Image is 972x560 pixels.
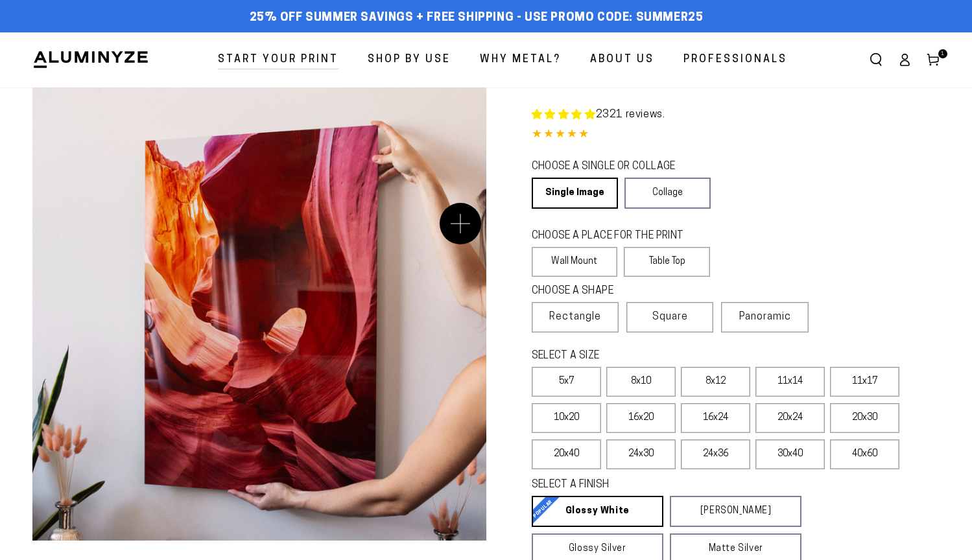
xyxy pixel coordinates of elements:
[941,49,945,58] span: 1
[681,403,750,433] label: 16x24
[606,367,676,397] label: 8x10
[532,439,601,469] label: 20x40
[755,403,825,433] label: 20x24
[32,50,149,69] img: Aluminyze
[624,178,711,209] a: Collage
[532,229,698,244] legend: CHOOSE A PLACE FOR THE PRINT
[830,367,899,397] label: 11x17
[681,367,750,397] label: 8x12
[532,367,601,397] label: 5x7
[532,478,772,493] legend: SELECT A FINISH
[624,247,710,277] label: Table Top
[606,403,676,433] label: 16x20
[755,367,825,397] label: 11x14
[830,403,899,433] label: 20x30
[532,126,940,145] div: 4.85 out of 5.0 stars
[250,11,704,25] span: 25% off Summer Savings + Free Shipping - Use Promo Code: SUMMER25
[652,309,688,325] span: Square
[830,439,899,469] label: 40x60
[218,51,338,69] span: Start Your Print
[606,439,676,469] label: 24x30
[532,159,699,174] legend: CHOOSE A SINGLE OR COLLAGE
[532,349,772,364] legend: SELECT A SIZE
[862,45,890,74] summary: Search our site
[739,312,791,322] span: Panoramic
[532,403,601,433] label: 10x20
[470,43,571,77] a: Why Metal?
[532,247,618,277] label: Wall Mount
[590,51,654,69] span: About Us
[208,43,348,77] a: Start Your Print
[480,51,561,69] span: Why Metal?
[670,496,801,527] a: [PERSON_NAME]
[683,51,787,69] span: Professionals
[532,178,618,209] a: Single Image
[549,309,601,325] span: Rectangle
[358,43,460,77] a: Shop By Use
[580,43,664,77] a: About Us
[681,439,750,469] label: 24x36
[368,51,451,69] span: Shop By Use
[755,439,825,469] label: 30x40
[674,43,797,77] a: Professionals
[532,284,700,299] legend: CHOOSE A SHAPE
[532,496,663,527] a: Glossy White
